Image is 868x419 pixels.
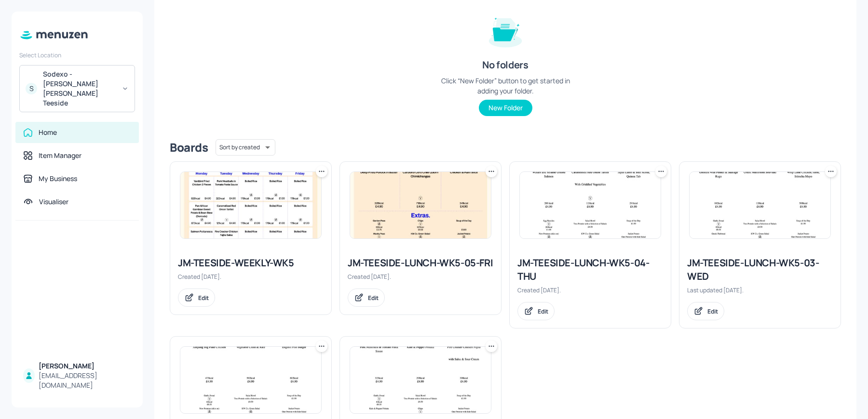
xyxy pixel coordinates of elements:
img: 2025-08-04-175431417894282et7om5x6k.jpeg [350,172,491,238]
div: S [26,83,37,94]
div: Sodexo - [PERSON_NAME] [PERSON_NAME] Teeside [43,69,116,108]
div: JM-TEESIDE-WEEKLY-WK5 [178,256,324,270]
div: Home [39,128,57,137]
img: 2025-08-07-1754561598755wltb41lm3pp.jpeg [350,347,491,413]
div: Boards [170,140,208,155]
div: [EMAIL_ADDRESS][DOMAIN_NAME] [39,371,131,390]
div: Created [DATE]. [348,273,493,281]
div: Edit [538,307,548,315]
div: JM-TEESIDE-LUNCH-WK5-05-FRI [348,256,493,270]
div: Edit [368,294,379,302]
img: 2025-08-07-1754560645047h85vt17wptq.jpeg [520,172,661,238]
div: Click “New Folder” button to get started in adding your folder. [433,76,578,96]
img: folder-empty [481,6,529,54]
img: 2025-08-07-1754562230535cfy0b6mls87.jpeg [690,172,830,238]
div: Created [DATE]. [178,273,324,281]
button: New Folder [479,100,532,116]
div: [PERSON_NAME] [39,361,131,371]
div: No folders [482,58,528,72]
img: 2025-08-07-1754561831237j16mxecvihj.jpeg [180,347,321,413]
div: Sort by created [216,138,275,157]
div: Edit [707,307,718,315]
div: JM-TEESIDE-LUNCH-WK5-03-WED [687,256,833,283]
img: 2025-08-04-17543124017857u78sd38g2l.jpeg [180,172,321,238]
div: Created [DATE]. [517,286,663,294]
div: Item Manager [39,151,81,160]
div: My Business [39,174,77,183]
div: Visualiser [39,197,68,207]
div: Edit [198,294,209,302]
div: JM-TEESIDE-LUNCH-WK5-04-THU [517,256,663,283]
div: Select Location [19,51,135,59]
div: Last updated [DATE]. [687,286,833,294]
